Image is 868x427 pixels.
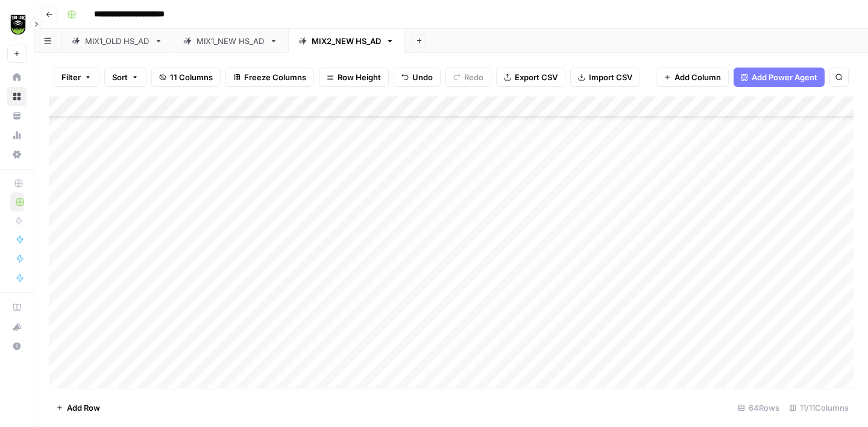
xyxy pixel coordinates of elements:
[7,145,27,164] a: Settings
[312,35,381,47] div: MIX2_NEW HS_AD
[288,29,404,53] a: MIX2_NEW HS_AD
[319,68,389,87] button: Row Height
[515,71,558,83] span: Export CSV
[464,71,483,83] span: Redo
[7,337,27,356] button: Help + Support
[675,71,721,83] span: Add Column
[8,318,26,336] div: What's new?
[85,35,149,47] div: MIX1_OLD HS_AD
[49,398,107,417] button: Add Row
[570,68,640,87] button: Import CSV
[7,125,27,145] a: Usage
[496,68,565,87] button: Export CSV
[752,71,817,83] span: Add Power Agent
[197,35,265,47] div: MIX1_NEW HS_AD
[7,298,27,317] a: AirOps Academy
[445,68,491,87] button: Redo
[338,71,381,83] span: Row Height
[7,14,29,36] img: Turf Tank - Data Team Logo
[54,68,99,87] button: Filter
[225,68,314,87] button: Freeze Columns
[67,402,100,414] span: Add Row
[7,317,27,337] button: What's new?
[7,106,27,125] a: Your Data
[7,68,27,87] a: Home
[61,29,173,53] a: MIX1_OLD HS_AD
[656,68,729,87] button: Add Column
[733,398,784,417] div: 64 Rows
[104,68,146,87] button: Sort
[244,71,306,83] span: Freeze Columns
[173,29,288,53] a: MIX1_NEW HS_AD
[784,398,854,417] div: 11/11 Columns
[734,68,825,87] button: Add Power Agent
[151,68,221,87] button: 11 Columns
[7,10,27,40] button: Workspace: Turf Tank - Data Team
[7,87,27,106] a: Browse
[412,71,433,83] span: Undo
[394,68,441,87] button: Undo
[112,71,128,83] span: Sort
[589,71,632,83] span: Import CSV
[170,71,213,83] span: 11 Columns
[61,71,81,83] span: Filter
